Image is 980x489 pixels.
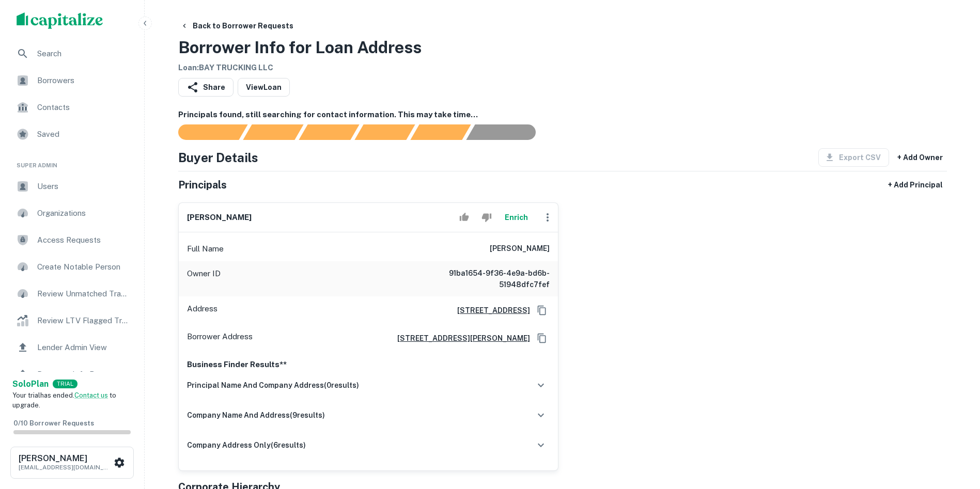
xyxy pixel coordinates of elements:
[8,281,136,306] a: Review Unmatched Transactions
[893,148,947,167] button: + Add Owner
[928,406,980,456] iframe: Chat Widget
[37,314,130,327] span: Review LTV Flagged Transactions
[354,124,415,140] div: Principals found, AI now looking for contact information...
[8,68,136,93] a: Borrowers
[8,255,136,279] a: Create Notable Person
[13,419,94,427] span: 0 / 10 Borrower Requests
[455,207,473,228] button: Accept
[8,122,136,147] a: Saved
[449,305,530,316] a: [STREET_ADDRESS]
[187,212,252,224] h6: [PERSON_NAME]
[53,380,77,388] div: TRIAL
[37,368,130,381] span: Borrower Info Requests
[37,261,130,273] span: Create Notable Person
[490,243,550,255] h6: [PERSON_NAME]
[8,41,136,66] a: Search
[74,391,108,399] a: Contact us
[243,124,303,140] div: Your request is received and processing...
[12,378,49,390] a: SoloPlan
[534,303,550,318] button: Copy Address
[166,124,243,140] div: Sending borrower request to AI...
[187,380,359,391] h6: principal name and company address ( 0 results)
[17,12,103,29] img: capitalize-logo.png
[8,362,136,387] a: Borrower Info Requests
[37,234,130,246] span: Access Requests
[176,17,298,35] button: Back to Borrower Requests
[37,207,130,219] span: Organizations
[466,124,548,140] div: AI fulfillment process complete.
[178,109,947,121] h6: Principals found, still searching for contact information. This may take time...
[389,333,530,344] a: [STREET_ADDRESS][PERSON_NAME]
[37,180,130,193] span: Users
[187,243,224,255] p: Full Name
[37,101,130,114] span: Contacts
[187,303,217,318] p: Address
[37,128,130,140] span: Saved
[187,409,325,421] h6: company name and address ( 9 results)
[500,207,533,228] button: Enrich
[178,35,422,60] h3: Borrower Info for Loan Address
[37,48,130,60] span: Search
[178,177,227,193] h5: Principals
[410,124,471,140] div: Principals found, still searching for contact information. This may take time...
[477,207,495,228] button: Reject
[8,308,136,333] a: Review LTV Flagged Transactions
[299,124,359,140] div: Documents found, AI parsing details...
[426,267,550,290] h6: 91ba1654-9f36-4e9a-bd6b-51948dfc7fef
[37,288,130,300] span: Review Unmatched Transactions
[8,95,136,120] a: Contacts
[238,78,290,97] a: ViewLoan
[37,341,130,354] span: Lender Admin View
[8,174,136,199] a: Users
[187,267,221,290] p: Owner ID
[12,379,49,389] strong: Solo Plan
[19,454,112,463] h6: [PERSON_NAME]
[187,358,550,371] p: Business Finder Results**
[884,176,947,194] button: + Add Principal
[534,330,550,346] button: Copy Address
[10,447,134,479] button: [PERSON_NAME][EMAIL_ADDRESS][DOMAIN_NAME]
[8,228,136,253] a: Access Requests
[178,148,258,167] h4: Buyer Details
[187,330,253,346] p: Borrower Address
[8,201,136,226] a: Organizations
[8,335,136,360] a: Lender Admin View
[19,463,112,472] p: [EMAIL_ADDRESS][DOMAIN_NAME]
[12,391,116,409] span: Your trial has ended. to upgrade.
[178,78,234,97] button: Share
[178,62,422,74] h6: Loan : BAY TRUCKING LLC
[187,439,306,451] h6: company address only ( 6 results)
[37,74,130,87] span: Borrowers
[8,149,136,174] li: Super Admin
